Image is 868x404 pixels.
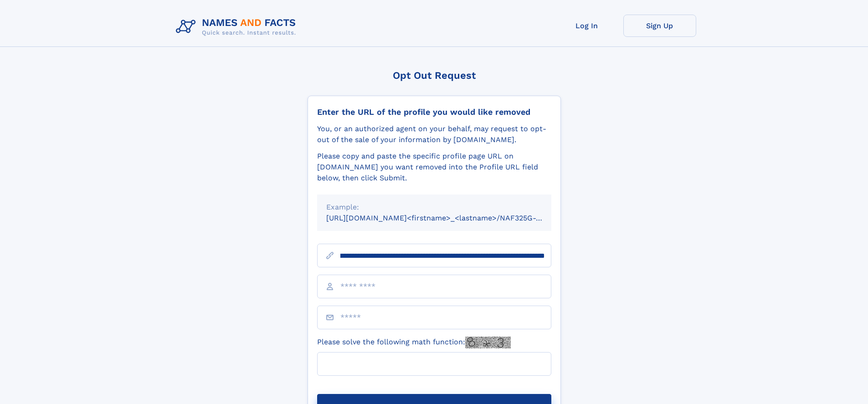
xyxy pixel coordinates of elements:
[623,15,696,37] a: Sign Up
[326,202,542,213] div: Example:
[317,337,511,348] label: Please solve the following math function:
[317,151,551,184] div: Please copy and paste the specific profile page URL on [DOMAIN_NAME] you want removed into the Pr...
[317,123,551,145] div: You, or an authorized agent on your behalf, may request to opt-out of the sale of your informatio...
[317,107,551,117] div: Enter the URL of the profile you would like removed
[308,70,561,81] div: Opt Out Request
[172,15,303,39] img: Logo Names and Facts
[550,15,623,37] a: Log In
[326,214,569,222] small: [URL][DOMAIN_NAME]<firstname>_<lastname>/NAF325G-xxxxxxxx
